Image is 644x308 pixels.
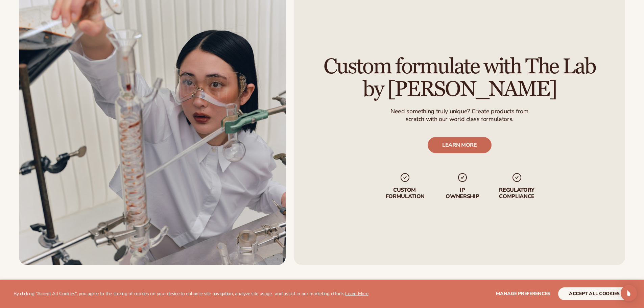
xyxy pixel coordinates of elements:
[511,172,522,183] img: checkmark_svg
[313,55,606,101] h2: Custom formulate with The Lab by [PERSON_NAME]
[345,290,368,297] a: Learn More
[390,108,528,115] p: Need something truly unique? Create products from
[14,291,368,297] p: By clicking "Accept All Cookies", you agree to the storing of cookies on your device to enhance s...
[498,187,535,200] p: regulatory compliance
[400,172,410,183] img: checkmark_svg
[445,187,479,200] p: IP Ownership
[427,137,491,153] a: LEARN MORE
[390,115,528,123] p: scratch with our world class formulators.
[496,287,550,300] button: Manage preferences
[558,287,630,300] button: accept all cookies
[457,172,468,183] img: checkmark_svg
[496,290,550,297] span: Manage preferences
[621,285,637,301] div: Open Intercom Messenger
[384,187,426,200] p: Custom formulation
